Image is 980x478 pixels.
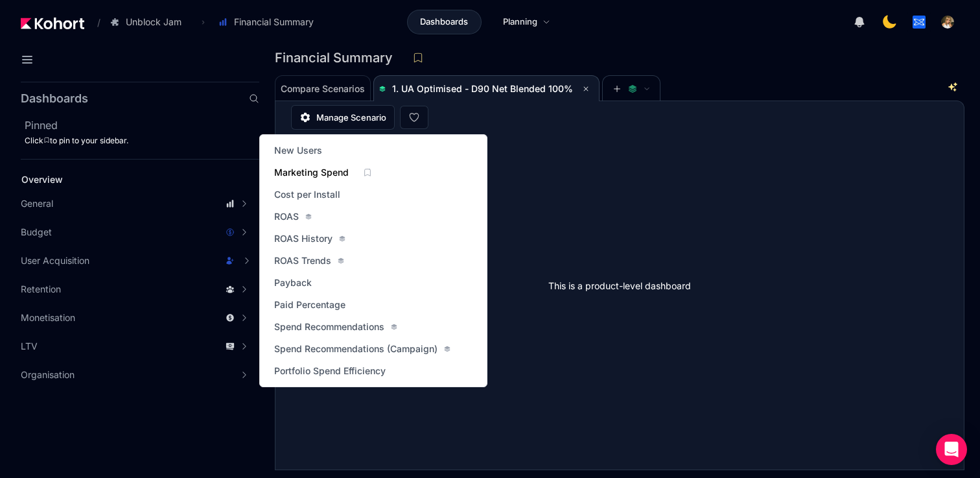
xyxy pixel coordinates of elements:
h3: Financial Summary [275,51,401,64]
span: Dashboards [420,16,468,29]
a: Payback [270,274,316,292]
span: New Users [274,144,322,157]
span: 1. UA Optimised - D90 Net Blended 100% [392,83,573,94]
span: Planning [503,16,537,29]
a: ROAS Trends [270,252,348,270]
span: Portfolio Spend Efficiency [274,364,386,377]
span: ROAS Trends [274,254,331,267]
a: Dashboards [407,10,482,34]
span: Compare Scenarios [281,84,365,93]
h2: Pinned [25,117,259,133]
a: Manage Scenario [291,105,395,130]
div: Click to pin to your sidebar. [25,136,259,146]
img: logo_tapnation_logo_20240723112628242335.jpg [913,16,926,29]
span: ROAS History [274,232,332,245]
span: ROAS [274,210,299,223]
div: This is a product-level dashboard [275,101,964,470]
span: Manage Scenario [316,111,386,124]
h2: Dashboards [21,93,88,104]
span: Unblock Jam [126,16,181,29]
a: ROAS [270,208,316,226]
a: ROAS History [270,230,349,248]
a: Spend Recommendations (Campaign) [270,340,454,358]
span: General [21,197,53,210]
a: New Users [270,141,326,160]
div: Open Intercom Messenger [936,434,967,465]
a: Spend Recommendations [270,318,401,336]
span: Organisation [21,368,75,381]
span: Spend Recommendations [274,320,384,333]
button: Unblock Jam [103,11,195,33]
a: Paid Percentage [270,296,349,314]
a: Cost per Install [270,185,344,204]
span: Spend Recommendations (Campaign) [274,342,437,355]
span: LTV [21,340,38,353]
span: Monetisation [21,311,75,324]
a: Overview [17,170,237,189]
span: Cost per Install [274,188,340,201]
span: User Acquisition [21,254,89,267]
span: Financial Summary [234,16,314,29]
button: Financial Summary [211,11,327,33]
img: Kohort logo [21,18,84,29]
a: Portfolio Spend Efficiency [270,362,390,380]
span: › [199,17,207,27]
a: Marketing Spend [270,163,353,182]
span: Overview [21,174,63,185]
span: Paid Percentage [274,298,345,311]
span: Marketing Spend [274,166,349,179]
a: Planning [489,10,564,34]
span: Payback [274,276,312,289]
span: / [87,16,100,29]
span: Retention [21,283,61,296]
span: Budget [21,226,52,239]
